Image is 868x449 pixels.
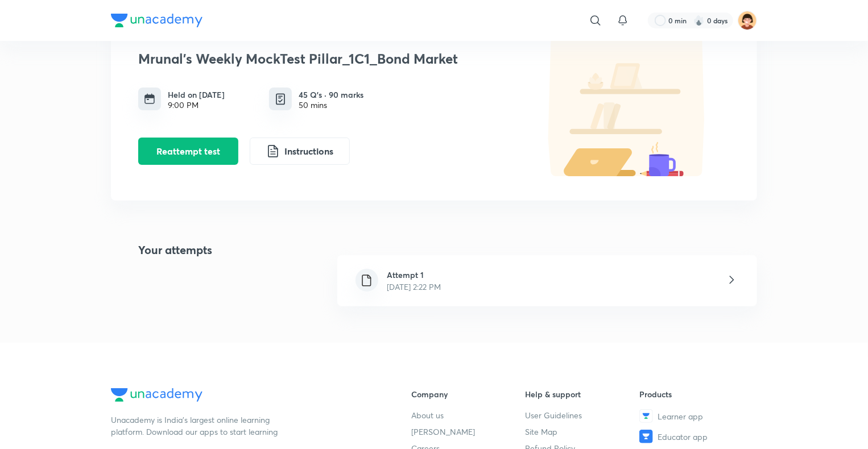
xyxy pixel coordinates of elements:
[168,89,225,101] h6: Held on [DATE]
[274,92,288,106] img: quiz info
[138,51,519,67] h3: Mrunal's Weekly MockTest Pillar_1C1_Bond Market
[639,430,754,443] a: Educator app
[526,409,640,421] a: User Guidelines
[168,101,225,110] div: 9:00 PM
[639,409,653,423] img: Learner app
[526,388,640,400] h6: Help & support
[525,28,730,176] img: default
[387,281,441,293] p: [DATE] 2:22 PM
[639,409,754,423] a: Learner app
[299,101,363,110] div: 50 mins
[411,409,526,421] a: About us
[526,426,640,438] a: Site Map
[111,242,212,320] h4: Your attempts
[250,138,350,165] button: Instructions
[144,93,155,105] img: timing
[738,11,757,30] img: Karan Singh
[411,388,526,400] h6: Company
[111,388,202,402] img: Company Logo
[299,89,363,101] h6: 45 Q’s · 90 marks
[639,430,653,443] img: Educator app
[266,144,280,158] img: instruction
[138,138,238,165] button: Reattempt test
[111,414,282,438] p: Unacademy is India’s largest online learning platform. Download our apps to start learning
[111,388,375,405] a: Company Logo
[359,273,374,288] img: file
[639,388,754,400] h6: Products
[658,431,708,443] span: Educator app
[693,15,705,26] img: streak
[658,410,703,422] span: Learner app
[387,269,441,281] h6: Attempt 1
[411,426,526,438] a: [PERSON_NAME]
[111,14,202,27] img: Company Logo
